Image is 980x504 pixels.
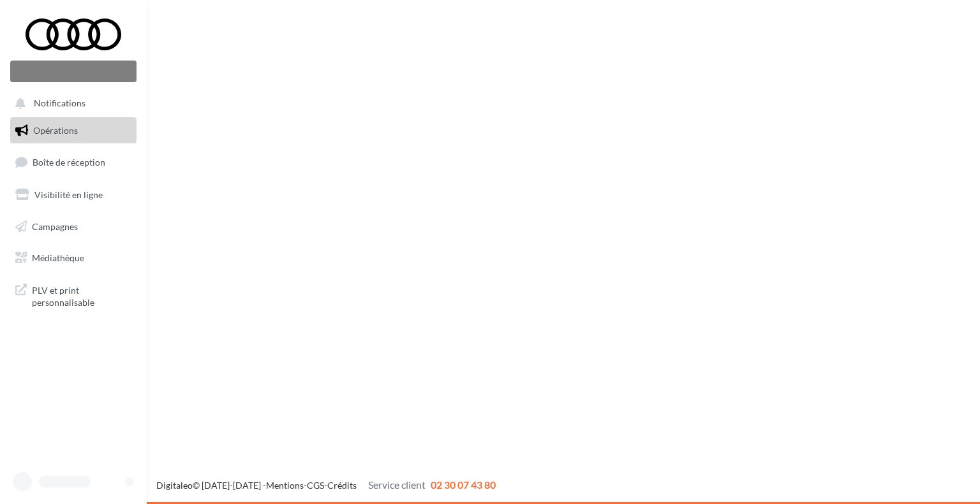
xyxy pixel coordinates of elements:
[327,480,357,491] a: Crédits
[32,220,78,231] span: Campagnes
[8,182,139,208] a: Visibilité en ligne
[33,125,78,136] span: Opérations
[8,117,139,144] a: Opérations
[8,277,139,314] a: PLV et print personnalisable
[33,157,105,168] span: Boîte de réception
[156,480,496,491] span: © [DATE]-[DATE] - - -
[8,148,139,176] a: Boîte de réception
[8,245,139,271] a: Médiathèque
[34,189,103,200] span: Visibilité en ligne
[8,213,139,240] a: Campagnes
[32,282,131,309] span: PLV et print personnalisable
[368,479,426,491] span: Service client
[10,61,137,82] div: Nouvelle campagne
[266,480,304,491] a: Mentions
[34,98,85,109] span: Notifications
[156,480,193,491] a: Digitaleo
[307,480,324,491] a: CGS
[32,252,84,263] span: Médiathèque
[431,479,496,491] span: 02 30 07 43 80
